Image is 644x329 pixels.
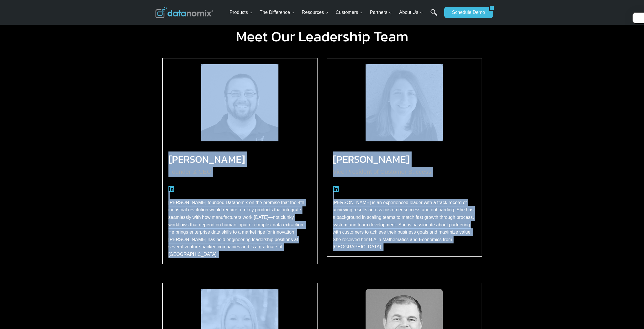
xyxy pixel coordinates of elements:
p: [PERSON_NAME] is an experienced leader with a track record of achieving results across customer s... [333,199,476,251]
p: Founder & CEO [168,167,311,177]
nav: Primary Navigation [227,3,441,22]
a: Search [430,9,438,22]
p: [PERSON_NAME] founded Datanomix on the premise that the 4th industrial revolution would require t... [168,199,311,258]
img: Datanomix [155,7,213,18]
h3: [PERSON_NAME] [168,157,311,162]
a: Schedule Demo [444,7,489,18]
span: Resources [302,9,329,16]
h3: [PERSON_NAME] [333,157,476,162]
span: Products [230,9,252,16]
iframe: Popup CTA [3,210,93,326]
span: Partners [370,9,392,16]
p: Vice President of Customer Success [333,167,476,177]
span: The Difference [260,9,295,16]
span: Customers [336,9,363,16]
span: About Us [399,9,423,16]
h1: Meet Our Leadership Team [155,29,489,44]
